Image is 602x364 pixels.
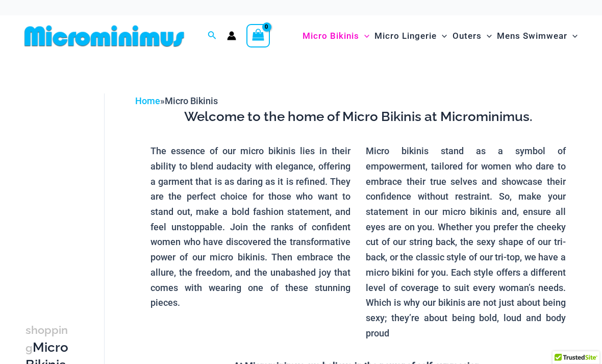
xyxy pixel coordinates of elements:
[143,108,573,126] h3: Welcome to the home of Micro Bikinis at Microminimus.
[453,23,482,49] span: Outers
[497,23,567,49] span: Mens Swimwear
[303,23,359,49] span: Micro Bikinis
[372,20,449,52] a: Micro LingerieMenu ToggleMenu Toggle
[150,143,350,310] p: The essence of our micro bikinis lies in their ability to blend audacity with elegance, offering ...
[208,30,217,42] a: Search icon link
[374,23,437,49] span: Micro Lingerie
[494,20,580,52] a: Mens SwimwearMenu ToggleMenu Toggle
[26,85,117,289] iframe: TrustedSite Certified
[246,24,270,47] a: View Shopping Cart, empty
[135,95,160,106] a: Home
[135,95,218,106] span: »
[437,23,447,49] span: Menu Toggle
[298,19,582,53] nav: Site Navigation
[366,143,566,341] p: Micro bikinis stand as a symbol of empowerment, tailored for women who dare to embrace their true...
[567,23,578,49] span: Menu Toggle
[227,31,236,40] a: Account icon link
[26,324,68,354] span: shopping
[300,20,372,52] a: Micro BikinisMenu ToggleMenu Toggle
[359,23,369,49] span: Menu Toggle
[165,95,218,106] span: Micro Bikinis
[482,23,492,49] span: Menu Toggle
[20,25,188,47] img: MM SHOP LOGO FLAT
[450,20,494,52] a: OutersMenu ToggleMenu Toggle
